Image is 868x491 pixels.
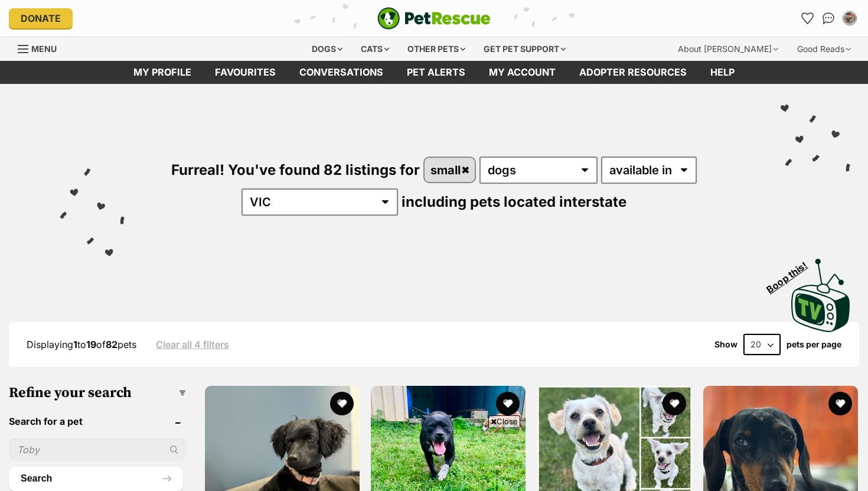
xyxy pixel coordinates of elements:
a: Menu [18,37,65,58]
iframe: Help Scout Beacon - Open [782,432,844,467]
button: favourite [330,392,354,415]
a: Favourites [203,61,288,84]
button: My account [840,9,859,28]
div: Cats [353,37,397,61]
div: Other pets [399,37,474,61]
a: My profile [122,61,203,84]
a: Donate [9,8,73,28]
button: favourite [828,392,852,415]
header: Search for a pet [9,416,186,427]
span: Show [714,340,738,349]
div: Good Reads [789,37,859,61]
button: Search [9,467,183,490]
span: Close [488,415,520,427]
a: PetRescue [377,7,491,30]
a: small [425,158,475,182]
strong: 1 [73,339,77,350]
a: Boop this! [791,248,850,334]
div: Get pet support [475,37,574,61]
a: Adopter resources [567,61,699,84]
input: Toby [9,438,186,461]
button: favourite [663,392,686,415]
span: Displaying to of pets [27,339,136,350]
img: chat-41dd97257d64d25036548639549fe6c8038ab92f7586957e7f3b1b290dea8141.svg [823,12,835,24]
a: Help [699,61,746,84]
a: Pet alerts [395,61,477,84]
a: conversations [288,61,395,84]
button: favourite [497,392,520,415]
div: About [PERSON_NAME] [670,37,787,61]
strong: 19 [86,339,96,350]
ul: Account quick links [798,9,859,28]
iframe: Advertisement [219,432,649,485]
span: Menu [31,44,57,54]
a: Favourites [798,9,817,28]
a: Clear all 4 filters [156,339,229,350]
strong: 82 [106,339,118,350]
img: logo-e224e6f780fb5917bec1dbf3a21bbac754714ae5b6737aabdf751b685950b380.svg [377,7,491,30]
label: pets per page [787,340,841,349]
a: My account [477,61,567,84]
img: PetRescue TV logo [791,259,850,332]
span: Boop this! [765,252,819,295]
div: Dogs [304,37,351,61]
span: Furreal! You've found 82 listings for [171,161,420,178]
img: Philippa Sheehan profile pic [844,12,856,24]
h3: Refine your search [9,385,186,401]
a: Conversations [819,9,838,28]
span: including pets located interstate [402,193,626,210]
